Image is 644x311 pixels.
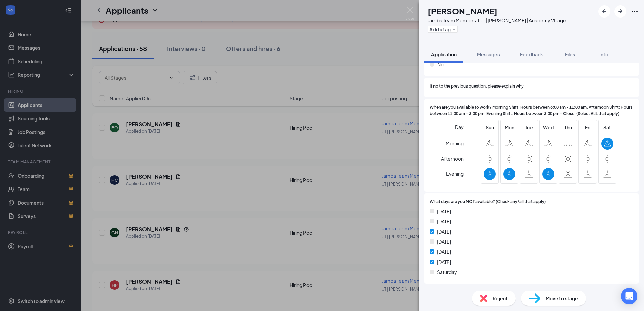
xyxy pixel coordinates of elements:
span: [DATE] [437,208,451,215]
span: [DATE] [437,218,451,225]
h1: [PERSON_NAME] [428,5,497,17]
svg: ArrowLeftNew [600,7,608,15]
span: Fri [582,124,594,131]
button: ArrowRight [614,5,626,18]
button: ArrowLeftNew [598,5,610,18]
span: Tue [523,124,535,131]
span: Sun [484,124,496,131]
span: Evening [446,168,464,180]
span: Files [565,51,575,57]
span: Afternoon [441,152,464,165]
span: Mon [503,124,515,131]
span: [DATE] [437,238,451,245]
span: Info [599,51,608,57]
span: What days are you NOT available? (Check any/all that apply) [430,199,546,205]
span: [DATE] [437,228,451,235]
span: Wed [542,124,554,131]
span: Reject [493,295,508,302]
span: Application [431,51,457,57]
svg: Plus [452,27,456,31]
span: Feedback [520,51,543,57]
span: No [437,61,444,68]
span: [DATE] [437,248,451,255]
span: Saturday [437,268,457,276]
span: Move to stage [546,295,578,302]
span: Messages [477,51,500,57]
span: When are you available to work? Morning Shift: Hours between 6:00 am - 11:00 am. Afternoon Shift:... [430,104,633,117]
span: [DATE] [437,258,451,266]
svg: ArrowRight [616,7,624,15]
button: PlusAdd a tag [428,26,458,33]
span: Morning [446,137,464,149]
span: If no to the previous question, please explain why [430,83,524,90]
span: Day [455,123,464,131]
svg: Ellipses [631,7,639,15]
span: Sat [601,124,613,131]
div: Jamba Team Member at UT | [PERSON_NAME] | Academy VIllage [428,17,566,24]
span: Thu [562,124,574,131]
div: Open Intercom Messenger [621,288,637,304]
